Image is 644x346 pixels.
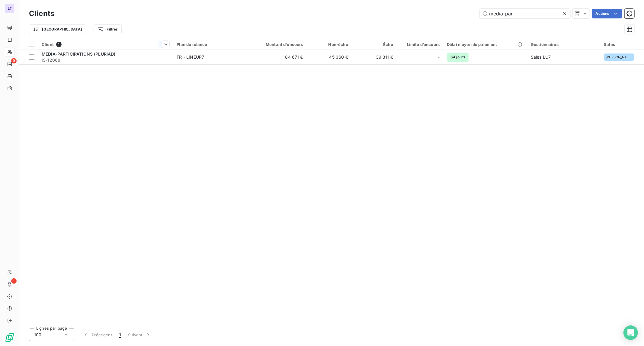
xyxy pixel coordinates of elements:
[79,328,116,341] button: Précédent
[352,50,397,64] td: 39 311 €
[531,54,551,60] span: Sales LU7
[310,42,348,47] div: Non-échu
[11,278,17,284] span: 1
[623,325,638,340] div: Open Intercom Messenger
[480,9,570,18] input: Rechercher
[531,42,597,47] div: Gestionnaires
[177,42,242,47] div: Plan de relance
[250,42,303,47] div: Montant d'encours
[42,51,116,57] span: MEDIA-PARTICIPATIONS (PLURIAD)
[592,9,622,18] button: Actions
[29,24,86,34] button: [GEOGRAPHIC_DATA]
[116,328,124,341] button: 1
[246,50,307,64] td: 84 671 €
[355,42,393,47] div: Échu
[5,333,14,342] img: Logo LeanPay
[447,53,469,62] span: 64 jours
[438,54,440,60] span: -
[307,50,352,64] td: 45 360 €
[447,42,524,47] div: Délai moyen de paiement
[5,4,14,13] div: L7
[606,55,632,59] span: [PERSON_NAME]
[400,42,440,47] div: Limite d’encours
[94,24,121,34] button: Filtrer
[42,57,169,63] span: IS-12068
[11,58,17,63] span: 9
[34,332,41,338] span: 100
[29,8,54,19] h3: Clients
[604,42,640,47] div: Sales
[177,54,204,60] div: FR - LINEUP7
[119,332,121,338] span: 1
[56,42,62,47] span: 1
[42,42,54,47] span: Client
[124,328,155,341] button: Suivant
